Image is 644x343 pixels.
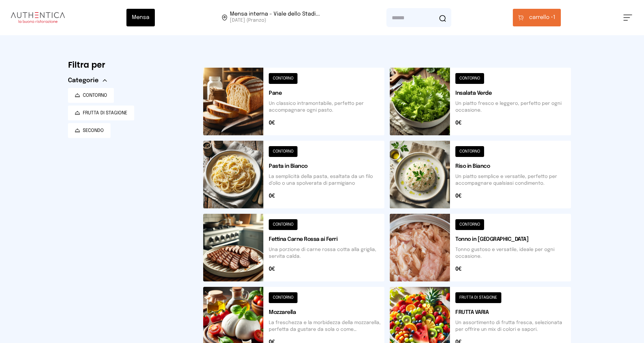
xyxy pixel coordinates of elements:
button: SECONDO [68,123,111,138]
button: Categorie [68,76,107,85]
button: CONTORNO [68,88,114,103]
span: Viale dello Stadio, 77, 05100 Terni TR, Italia [230,12,320,24]
span: FRUTTA DI STAGIONE [83,110,127,116]
button: Mensa [126,9,155,26]
span: SECONDO [83,127,104,134]
span: [DATE] (Pranzo) [230,17,320,24]
span: Categorie [68,76,99,85]
img: logo.8f33a47.png [11,12,65,23]
h6: Filtra per [68,60,192,70]
span: carrello • [529,14,553,22]
button: carrello •1 [513,9,561,26]
button: FRUTTA DI STAGIONE [68,106,134,120]
span: 1 [529,14,555,22]
span: CONTORNO [83,92,107,99]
